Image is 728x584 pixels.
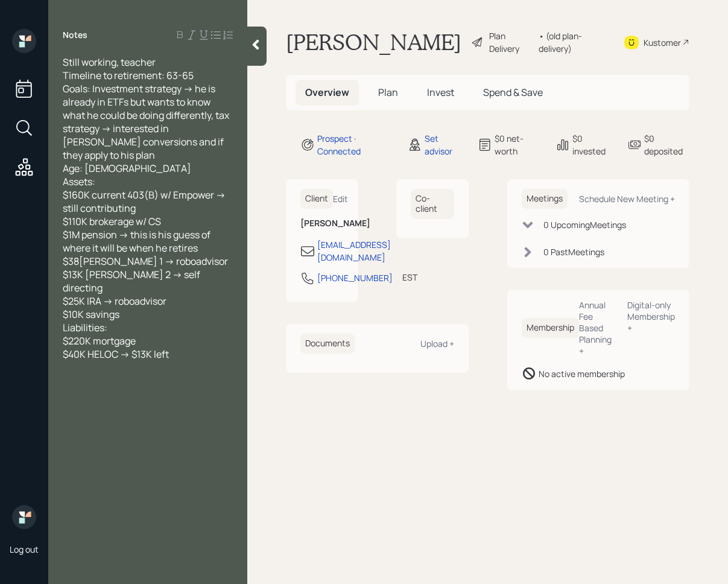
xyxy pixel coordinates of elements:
h6: Membership [522,318,579,338]
div: Annual Fee Based Planning + [579,299,618,357]
div: $0 invested [572,132,613,157]
span: $160K current 403(B) w/ Empower -> still contributing [63,188,227,215]
div: Digital-only Membership + [627,299,675,334]
span: Assets: [63,175,95,188]
span: $1M pension -> this is his guess of where it will be when he retires [63,228,212,255]
span: $40K HELOC -> $13K left [63,348,169,361]
div: No active membership [539,367,625,380]
div: [EMAIL_ADDRESS][DOMAIN_NAME] [317,238,391,264]
div: $0 deposited [644,132,689,157]
div: • (old plan-delivery) [539,30,609,55]
span: Invest [427,86,454,99]
div: Kustomer [644,36,681,49]
div: 0 Upcoming Meeting s [543,218,626,231]
span: $10K savings [63,308,119,321]
h6: Co-client [411,189,454,219]
span: $38[PERSON_NAME] 1 -> roboadvisor [63,255,228,268]
div: 0 Past Meeting s [543,246,604,258]
span: $25K IRA -> roboadvisor [63,294,166,308]
span: Liabilities: [63,321,107,334]
div: Edit [333,193,348,205]
h6: [PERSON_NAME] [300,218,343,229]
span: Overview [305,86,349,99]
div: Set advisor [425,132,463,157]
span: $220K mortgage [63,334,136,348]
span: $13K [PERSON_NAME] 2 -> self directing [63,268,202,294]
div: Upload + [420,338,454,349]
span: Plan [378,86,398,99]
label: Notes [63,29,87,41]
h1: [PERSON_NAME] [286,29,461,56]
span: Goals: Investment strategy -> he is already in ETFs but wants to know what he could be doing diff... [63,82,231,162]
div: Log out [10,544,39,555]
span: Age: [DEMOGRAPHIC_DATA] [63,162,191,175]
h6: Meetings [522,189,568,209]
h6: Client [300,189,333,209]
div: [PHONE_NUMBER] [317,271,393,284]
span: Still working, teacher [63,56,156,69]
span: Spend & Save [483,86,543,99]
img: retirable_logo.png [12,505,36,529]
span: Timeline to retirement: 63-65 [63,69,194,82]
div: Prospect · Connected [317,132,393,157]
div: Plan Delivery [489,30,533,55]
h6: Documents [300,334,355,354]
span: $110K brokerage w/ CS [63,215,161,228]
div: Schedule New Meeting + [579,193,675,205]
div: $0 net-worth [495,132,541,157]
